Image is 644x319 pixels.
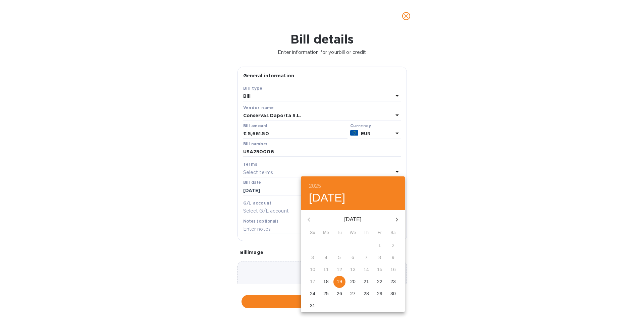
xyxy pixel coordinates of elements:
button: 27 [347,288,359,300]
p: 18 [323,278,329,285]
span: We [347,230,359,236]
p: 19 [337,278,342,285]
p: 24 [310,290,315,297]
span: Th [360,230,372,236]
button: 25 [320,288,332,300]
span: Mo [320,230,332,236]
button: [DATE] [309,191,345,205]
button: 30 [387,288,399,300]
p: 23 [390,278,396,285]
button: 18 [320,276,332,288]
button: 19 [333,276,345,288]
p: 22 [377,278,382,285]
span: Fr [374,230,386,236]
p: 28 [364,290,369,297]
button: 2025 [309,181,321,191]
span: Su [307,230,319,236]
p: 20 [350,278,356,285]
p: 25 [323,290,329,297]
p: 26 [337,290,342,297]
p: [DATE] [317,216,389,224]
button: 31 [307,300,319,312]
button: 29 [374,288,386,300]
span: Sa [387,230,399,236]
p: 30 [390,290,396,297]
button: 24 [307,288,319,300]
p: 21 [364,278,369,285]
button: 20 [347,276,359,288]
p: 29 [377,290,382,297]
button: 28 [360,288,372,300]
span: Tu [333,230,345,236]
button: 23 [387,276,399,288]
button: 22 [374,276,386,288]
p: 31 [310,302,315,309]
p: 27 [350,290,356,297]
button: 21 [360,276,372,288]
button: 26 [333,288,345,300]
